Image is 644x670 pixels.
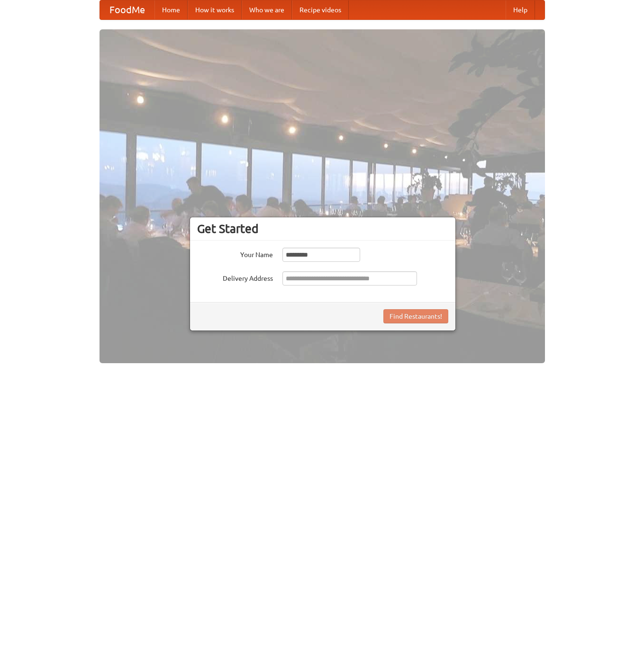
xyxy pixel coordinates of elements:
[292,0,349,19] a: Recipe videos
[197,271,273,283] label: Delivery Address
[506,0,535,19] a: Help
[154,0,188,19] a: Home
[197,248,273,259] label: Your Name
[242,0,292,19] a: Who we are
[197,222,448,236] h3: Get Started
[383,309,448,323] button: Find Restaurants!
[100,0,154,19] a: FoodMe
[188,0,242,19] a: How it works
